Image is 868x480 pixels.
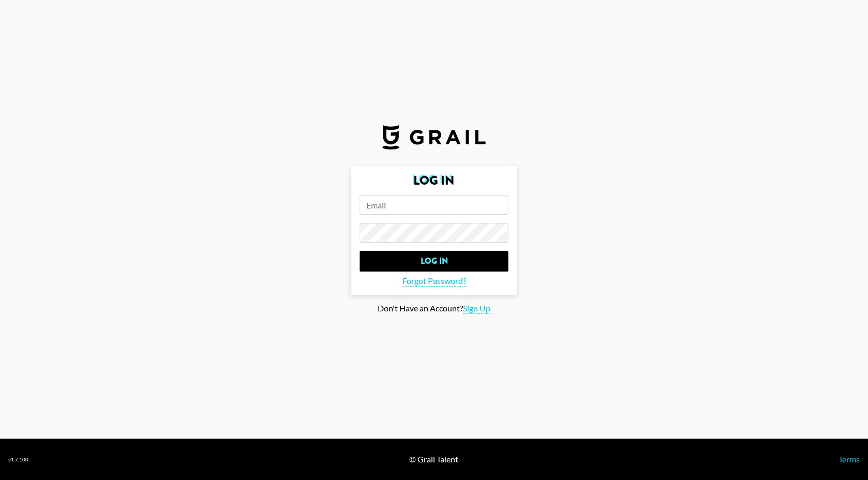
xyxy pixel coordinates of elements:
img: Grail Talent Logo [382,125,486,149]
span: Forgot Password? [402,276,466,287]
input: Email [360,195,508,215]
h2: Log In [360,174,508,187]
div: Don't Have an Account? [8,303,860,314]
div: © Grail Talent [409,454,458,464]
span: Sign Up [463,303,490,314]
a: Terms [839,454,860,464]
div: v 1.7.100 [8,456,28,463]
input: Log In [360,251,508,272]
